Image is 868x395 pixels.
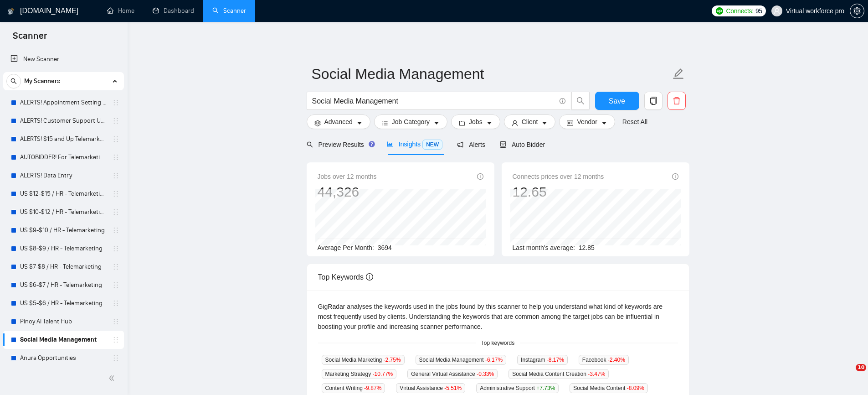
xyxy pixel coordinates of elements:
span: -5.51 % [444,385,462,391]
span: Social Media Management [416,355,506,365]
button: folderJobscaret-down [451,114,500,129]
span: Social Media Content [570,383,647,393]
span: Connects: [726,6,754,16]
span: Top keywords [476,339,520,348]
span: robot [500,141,506,148]
span: Marketing Strategy [322,369,397,379]
span: caret-down [541,120,548,126]
a: dashboardDashboard [153,7,194,15]
span: Administrative Support [476,383,559,393]
a: US $6-$7 / HR - Telemarketing [20,276,107,294]
a: US $10-$12 / HR - Telemarketing [20,203,107,221]
span: My Scanners [24,72,60,90]
span: Average Per Month: [318,244,374,251]
span: Auto Bidder [500,141,545,148]
a: US $8-$9 / HR - Telemarketing [20,239,107,258]
li: My Scanners [3,72,124,367]
iframe: Intercom live chat [837,364,859,386]
button: search [6,74,21,88]
span: info-circle [672,173,678,180]
span: holder [112,318,119,325]
a: homeHome [107,7,134,15]
span: Jobs over 12 months [318,172,377,182]
span: holder [112,135,119,143]
div: GigRadar analyses the keywords used in the jobs found by this scanner to help you understand what... [318,301,678,332]
span: user [512,120,518,126]
span: -9.87 % [364,385,381,391]
span: caret-down [433,120,440,126]
div: Top Keywords [318,264,678,290]
span: 10 [856,364,866,371]
span: area-chart [387,141,393,147]
span: idcard [567,120,573,126]
div: 12.65 [513,183,604,201]
span: info-circle [366,273,373,281]
a: Pinoy Ai Talent Hub [20,312,107,331]
button: setting [850,4,864,18]
span: copy [645,97,662,105]
a: ALERTS! $15 and Up Telemarketing [20,130,107,148]
span: holder [112,190,119,197]
span: holder [112,263,119,270]
span: setting [850,7,864,15]
span: holder [112,208,119,216]
span: holder [112,281,119,289]
a: Anura Opportunities [20,349,107,367]
span: NEW [422,140,442,150]
span: setting [314,120,321,126]
span: Facebook [579,355,629,365]
span: 3694 [378,244,392,251]
a: ALERTS! Data Entry [20,166,107,185]
span: search [7,78,21,84]
span: notification [457,141,463,148]
span: holder [112,154,119,161]
li: New Scanner [3,50,124,68]
span: holder [112,336,119,343]
span: -10.77 % [373,371,393,377]
button: search [571,92,590,110]
span: holder [112,99,119,106]
button: copy [644,92,663,110]
span: -6.17 % [485,357,503,363]
span: info-circle [560,98,565,104]
span: 12.85 [579,244,595,251]
span: Vendor [577,117,597,127]
a: ALERTS! Appointment Setting or Cold Calling [20,94,107,112]
span: Client [522,117,538,127]
button: barsJob Categorycaret-down [374,114,447,129]
button: Save [595,92,639,110]
span: Scanner [5,29,54,48]
span: user [774,8,780,14]
button: delete [668,92,686,110]
span: Connects prices over 12 months [513,172,604,182]
span: holder [112,354,119,362]
span: search [572,97,589,105]
a: Reset All [622,117,647,127]
span: delete [668,97,685,105]
span: double-left [108,374,118,383]
span: Insights [387,140,442,148]
a: US $5-$6 / HR - Telemarketing [20,294,107,312]
a: US $9-$10 / HR - Telemarketing [20,221,107,239]
a: searchScanner [212,7,246,15]
span: Alerts [457,141,485,148]
span: Advanced [324,117,353,127]
span: +7.73 % [536,385,555,391]
span: holder [112,172,119,179]
a: US $7-$8 / HR - Telemarketing [20,258,107,276]
img: logo [8,4,14,19]
span: Last month's average: [513,244,575,251]
img: upwork-logo.png [716,7,723,15]
span: Instagram [517,355,568,365]
span: caret-down [356,120,363,126]
span: caret-down [601,120,607,126]
button: userClientcaret-down [504,114,556,129]
div: Tooltip anchor [368,140,376,148]
span: General Virtual Assistance [407,369,498,379]
div: 44,326 [318,183,377,201]
span: Content Writing [322,383,385,393]
span: -2.75 % [384,357,401,363]
span: caret-down [486,120,493,126]
span: holder [112,245,119,252]
span: Social Media Marketing [322,355,405,365]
